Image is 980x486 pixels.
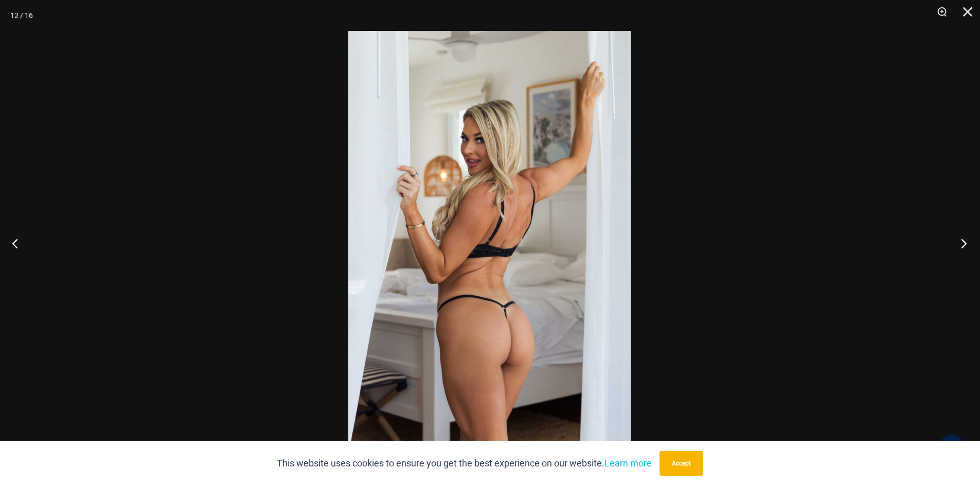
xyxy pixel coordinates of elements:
[10,8,33,23] div: 12 / 16
[941,218,980,269] button: Next
[660,451,703,476] button: Accept
[277,456,652,471] p: This website uses cookies to ensure you get the best experience on our website.
[604,458,652,469] a: Learn more
[348,31,631,455] img: Nights Fall Silver Leopard 1036 Bra 6516 Micro 02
